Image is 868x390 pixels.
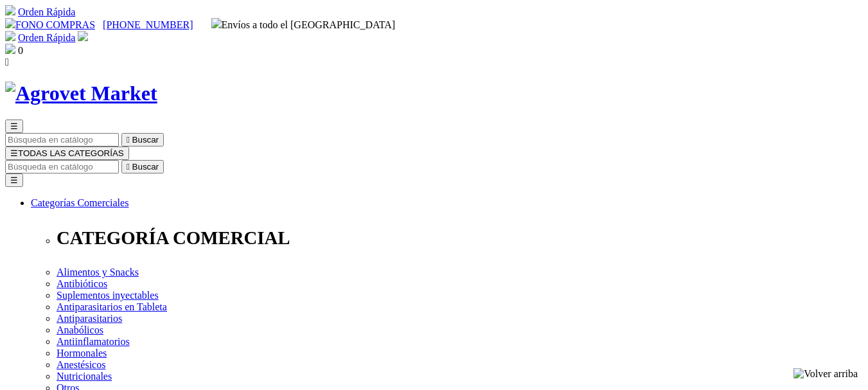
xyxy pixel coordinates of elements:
[5,133,119,146] input: Buscar
[132,135,159,145] span: Buscar
[57,290,159,301] a: Suplementos inyectables
[127,135,130,145] i: 
[57,371,112,382] a: Nutricionales
[5,160,119,173] input: Buscar
[57,336,130,347] a: Antiinflamatorios
[5,120,23,133] button: ☰
[121,160,164,173] button:  Buscar
[132,162,159,172] span: Buscar
[211,19,396,30] span: Envíos a todo el [GEOGRAPHIC_DATA]
[5,146,129,160] button: ☰TODAS LAS CATEGORÍAS
[57,267,139,278] a: Alimentos y Snacks
[78,32,88,43] a: Acceda a su cuenta de cliente
[5,82,157,105] img: Agrovet Market
[5,31,15,41] img: shopping-cart.svg
[57,278,107,289] a: Antibióticos
[5,57,9,67] i: 
[18,6,75,17] a: Orden Rápida
[18,32,75,43] a: Orden Rápida
[57,301,167,312] a: Antiparasitarios en Tableta
[5,19,95,30] a: FONO COMPRAS
[793,368,858,380] img: Volver arriba
[5,173,23,187] button: ☰
[57,313,122,324] a: Antiparasitarios
[57,227,863,249] p: CATEGORÍA COMERCIAL
[103,19,193,30] a: [PHONE_NUMBER]
[5,18,15,28] img: phone.svg
[57,348,107,359] a: Hormonales
[57,324,103,335] a: Anabólicos
[5,5,15,15] img: shopping-cart.svg
[31,197,128,208] a: Categorías Comerciales
[78,31,88,41] img: user.svg
[5,44,15,54] img: shopping-bag.svg
[10,148,18,158] span: ☰
[57,359,105,370] a: Anestésicos
[121,133,164,146] button:  Buscar
[211,18,222,28] img: delivery-truck.svg
[18,45,23,56] span: 0
[127,162,130,172] i: 
[10,121,18,131] span: ☰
